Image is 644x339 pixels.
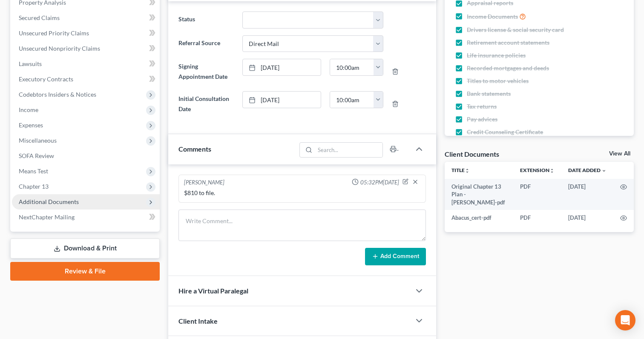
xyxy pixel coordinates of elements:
span: Hire a Virtual Paralegal [178,287,248,295]
div: [PERSON_NAME] [184,178,224,187]
a: Secured Claims [12,10,160,26]
a: Titleunfold_more [451,167,470,173]
span: Chapter 13 [19,183,49,190]
a: SOFA Review [12,148,160,164]
td: [DATE] [561,210,613,225]
span: Bank statements [467,89,511,98]
span: Life insurance policies [467,51,526,60]
a: Review & File [10,262,160,281]
span: Miscellaneous [19,137,57,144]
a: Executory Contracts [12,72,160,87]
label: Signing Appointment Date [174,59,238,84]
span: Pay advices [467,115,497,124]
a: [DATE] [243,92,321,108]
span: Recorded mortgages and deeds [467,64,549,72]
div: $810 to file. [184,189,420,197]
span: Titles to motor vehicles [467,77,529,85]
span: Client Intake [178,317,218,325]
span: Credit Counseling Certificate [467,128,543,136]
td: PDF [513,179,561,210]
button: Add Comment [365,248,426,266]
span: Drivers license & social security card [467,26,564,34]
span: Lawsuits [19,60,42,67]
span: NextChapter Mailing [19,213,75,221]
label: Initial Consultation Date [174,91,238,117]
td: [DATE] [561,179,613,210]
div: Open Intercom Messenger [615,310,635,330]
span: Unsecured Priority Claims [19,29,89,37]
span: Retirement account statements [467,38,549,47]
a: Date Added expand_more [568,167,607,173]
span: Secured Claims [19,14,60,21]
span: Income [19,106,38,113]
div: Client Documents [445,149,499,158]
i: unfold_more [465,168,470,173]
a: Unsecured Priority Claims [12,26,160,41]
span: Tax returns [467,102,497,111]
a: Extensionunfold_more [520,167,555,173]
a: NextChapter Mailing [12,210,160,225]
span: Expenses [19,121,43,129]
a: Download & Print [10,238,160,259]
td: Original Chapter 13 Plan - [PERSON_NAME]-pdf [445,179,513,210]
input: -- : -- [330,92,374,108]
label: Status [174,11,238,29]
td: PDF [513,210,561,225]
span: Codebtors Insiders & Notices [19,91,96,98]
span: 05:32PM[DATE] [360,178,399,187]
label: Referral Source [174,35,238,52]
a: View All [609,151,630,157]
a: Unsecured Nonpriority Claims [12,41,160,56]
i: expand_more [601,168,607,173]
span: SOFA Review [19,152,54,159]
span: Executory Contracts [19,75,73,83]
span: Income Documents [467,12,518,21]
i: unfold_more [549,168,555,173]
input: -- : -- [330,59,374,75]
a: [DATE] [243,59,321,75]
span: Means Test [19,167,48,175]
span: Comments [178,145,211,153]
input: Search... [315,143,383,157]
span: Additional Documents [19,198,79,205]
span: Unsecured Nonpriority Claims [19,45,100,52]
td: Abacus_cert-pdf [445,210,513,225]
a: Lawsuits [12,56,160,72]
